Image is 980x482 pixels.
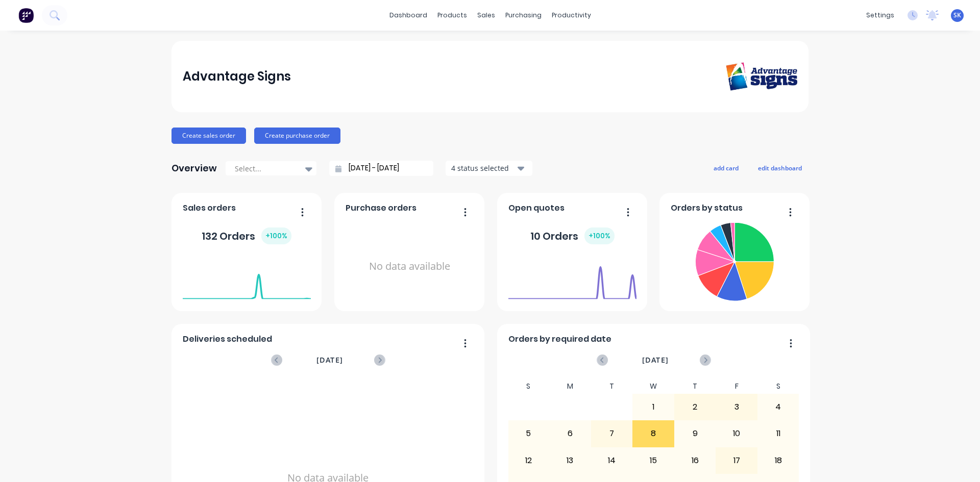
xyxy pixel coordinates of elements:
[254,128,340,144] button: Create purchase order
[549,379,591,394] div: M
[508,379,550,394] div: S
[550,421,591,446] div: 6
[675,394,716,420] div: 2
[675,448,716,473] div: 16
[758,448,799,473] div: 18
[183,202,236,214] span: Sales orders
[316,354,343,366] span: [DATE]
[547,8,596,23] div: productivity
[346,218,474,315] div: No data available
[261,227,291,244] div: + 100 %
[716,448,757,473] div: 17
[716,421,757,446] div: 10
[171,128,246,144] button: Create sales order
[633,448,674,473] div: 15
[592,448,632,473] div: 14
[633,394,674,420] div: 1
[346,202,416,214] span: Purchase orders
[508,202,565,214] span: Open quotes
[432,8,472,23] div: products
[18,8,34,23] img: Factory
[508,448,549,473] div: 12
[716,379,757,394] div: F
[451,163,516,173] div: 4 status selected
[861,8,899,23] div: settings
[592,421,632,446] div: 7
[758,394,799,420] div: 4
[642,354,669,366] span: [DATE]
[472,8,500,23] div: sales
[530,227,615,244] div: 10 Orders
[757,379,799,394] div: S
[500,8,547,23] div: purchasing
[183,66,291,87] div: Advantage Signs
[726,62,797,91] img: Advantage Signs
[716,394,757,420] div: 3
[758,421,799,446] div: 11
[675,421,716,446] div: 9
[171,158,217,179] div: Overview
[384,8,432,23] a: dashboard
[671,202,743,214] span: Orders by status
[550,448,591,473] div: 13
[674,379,716,394] div: T
[202,227,291,244] div: 132 Orders
[633,421,674,446] div: 8
[446,161,532,176] button: 4 status selected
[953,11,961,20] span: SK
[707,161,745,174] button: add card
[584,227,615,244] div: + 100 %
[508,421,549,446] div: 5
[751,161,808,174] button: edit dashboard
[632,379,674,394] div: W
[591,379,633,394] div: T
